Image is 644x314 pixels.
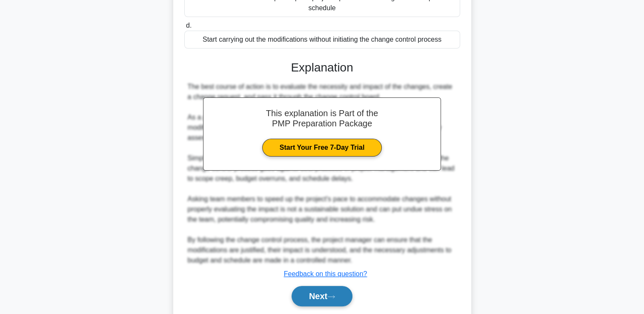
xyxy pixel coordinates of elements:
[284,270,367,277] a: Feedback on this question?
[186,22,192,29] span: d.
[188,82,457,265] div: The best course of action is to evaluate the necessity and impact of the changes, create a change...
[189,60,455,75] h3: Explanation
[262,139,382,157] a: Start Your Free 7-Day Trial
[184,31,460,49] div: Start carrying out the modifications without initiating the change control process
[292,286,352,306] button: Next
